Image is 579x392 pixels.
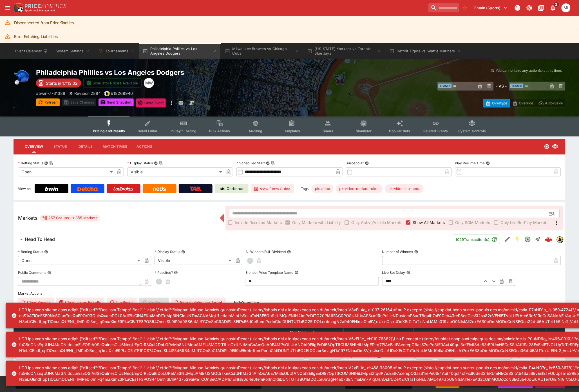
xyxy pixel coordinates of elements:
span: pk-video [312,186,334,192]
button: HideSummary [231,298,263,307]
svg: Open [544,144,550,149]
label: Tags: [301,184,309,193]
button: Notifications [548,3,558,13]
span: Auditing [249,129,263,133]
span: Popular Bets [389,129,410,133]
button: No Bookmarks [460,3,470,12]
h6: - VS - [496,83,507,89]
span: Templates [283,129,300,133]
img: PriceKinetics Logo [12,2,24,14]
span: Related Events [424,129,448,133]
span: Show All Markets [413,219,445,225]
button: Toggle light/dark mode [524,3,535,13]
span: Un-Result [107,298,137,307]
p: Revision 2884 [74,90,101,96]
div: bwin [104,91,110,96]
img: PriceKinetics [25,4,66,8]
button: 1029Transaction(s) [452,235,500,244]
button: Open [547,209,557,219]
span: Team B [510,84,524,88]
div: Betting Target: cerberus [336,184,383,193]
button: Play Resume Time [486,161,490,165]
img: Ladbrokes [113,187,134,191]
span: Pricing and Results [93,129,125,133]
button: All Winners Full-Dividend [287,250,291,254]
button: Simulator Prices Available [83,78,142,88]
div: Michael Wilczynski [144,78,154,88]
button: View Form Guide [251,184,294,193]
p: Copy To Clipboard [111,90,133,96]
p: Resulted? [155,270,173,275]
button: Detroit Tigers vs Seattle Mariners [386,43,465,59]
button: Philadelphia Phillies vs Los Angeles Dodgers [139,43,220,59]
img: bwin [557,236,563,243]
span: Simulator [356,129,372,133]
button: Edit Detail [502,234,513,245]
button: Straight [533,234,543,245]
button: Public Comments [47,271,51,275]
button: more [168,98,175,107]
span: pk-video-no-neds [385,186,424,192]
div: Open [18,256,142,265]
a: a62f2828-e572-412b-882b-ba1a92f33331 [543,234,554,245]
button: Number of Winners [414,250,418,254]
p: All Winners Full-Dividend [246,249,286,254]
div: Visible [155,256,233,265]
p: Live Bet Delay [382,270,405,275]
button: Select Tenant [471,3,511,12]
button: Details [73,140,98,153]
p: Scheduled Start [236,161,265,165]
p: Copy To Clipboard [36,90,65,96]
span: Include Resulted Markets [235,219,282,225]
label: Market Actions [18,289,561,298]
a: Cerberus [215,184,249,193]
img: Bwin [45,187,58,191]
div: Disconnected from PriceKinetics [14,17,74,28]
img: logo-cerberus--red.svg [545,236,553,243]
p: Play Resume Time [455,161,485,165]
button: [US_STATE] Yankees vs Toronto Blue Jays [304,43,385,59]
button: open drawer [2,3,12,13]
img: bwin.png [104,91,109,96]
div: a62f2828-e572-412b-882b-ba1a92f33331 [545,236,553,243]
label: View on : [18,184,32,193]
img: baseball.png [14,68,32,86]
span: 2 [553,2,560,7]
svg: Open [524,236,531,243]
img: Cerberus [220,187,225,191]
p: Auto-Save [545,100,563,106]
div: Open [18,167,115,176]
h2: Copy To Clipboard [36,68,301,77]
button: Close Event [136,98,166,107]
button: Open [523,234,533,245]
span: pk-video-no-ladbrokes [336,186,383,192]
button: Overview [20,140,48,153]
button: SGM Enabled [513,234,523,245]
button: Copy To Clipboard [159,161,163,165]
p: Public Comments [18,270,46,275]
button: Betting Status [44,250,48,254]
button: Resulted? [174,271,178,275]
button: Remap Selection Target [171,298,226,307]
svg: More [553,219,560,226]
button: Documentation [536,3,546,13]
button: Send Snapshot [99,98,134,106]
button: Live Bet Delay [406,271,410,275]
span: Detail Editor [138,129,158,133]
span: Only Active/Visible Markets [351,219,403,225]
span: Bulk Actions [209,129,230,133]
button: Betting StatusCopy To Clipboard [44,161,48,165]
span: Re-Result [139,298,169,307]
div: Betting Target: cerberus [312,184,334,193]
button: Copy To Clipboard [271,161,275,165]
button: Clear Losing Results [56,298,104,307]
div: Event type filters [88,117,490,136]
span: InPlay™ Trading [171,129,196,133]
p: Overtype [492,100,508,106]
div: bwin [556,236,563,243]
button: Match Times [98,140,132,153]
input: search [428,3,459,12]
p: Number of Winners [382,249,413,254]
button: Clear Results [18,298,54,307]
button: Overtype [483,99,510,107]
